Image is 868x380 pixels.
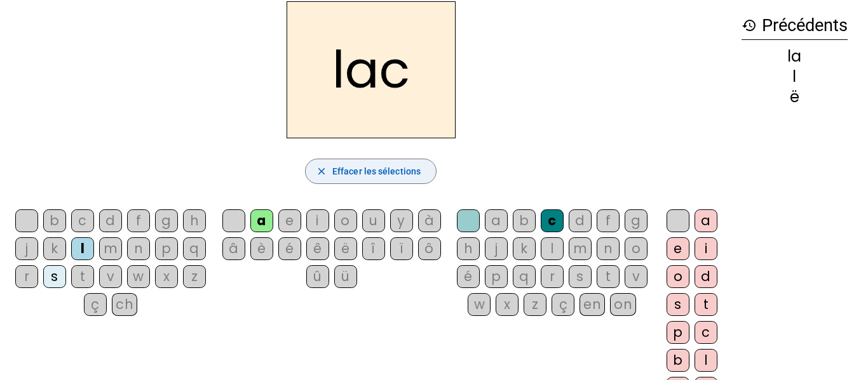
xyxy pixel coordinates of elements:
[43,209,66,232] div: b
[742,18,757,33] mat-icon: history
[695,293,717,316] div: t
[541,265,564,288] div: r
[742,11,848,40] h3: Précédents
[127,265,150,288] div: w
[316,166,327,177] mat-icon: close
[71,209,94,232] div: c
[485,265,508,288] div: p
[287,1,456,138] h2: lac
[306,265,329,288] div: û
[362,237,385,260] div: î
[695,321,717,344] div: c
[305,159,437,184] button: Effacer les sélections
[513,209,536,232] div: b
[15,265,38,288] div: r
[580,293,605,316] div: en
[742,49,848,64] div: la
[71,237,94,260] div: l
[418,209,441,232] div: à
[99,209,122,232] div: d
[112,293,137,316] div: ch
[695,209,717,232] div: a
[667,265,689,288] div: o
[362,209,385,232] div: u
[183,209,206,232] div: h
[306,237,329,260] div: ê
[127,209,150,232] div: f
[695,349,717,372] div: l
[334,237,357,260] div: ë
[569,237,592,260] div: m
[332,164,421,179] span: Effacer les sélections
[610,293,636,316] div: on
[667,321,689,344] div: p
[742,69,848,84] div: l
[250,237,273,260] div: è
[485,237,508,260] div: j
[155,265,178,288] div: x
[418,237,441,260] div: ô
[222,237,245,260] div: â
[552,293,574,316] div: ç
[597,209,620,232] div: f
[278,237,301,260] div: é
[15,237,38,260] div: j
[667,237,689,260] div: e
[457,237,480,260] div: h
[155,237,178,260] div: p
[695,237,717,260] div: i
[485,209,508,232] div: a
[695,265,717,288] div: d
[513,265,536,288] div: q
[569,265,592,288] div: s
[99,265,122,288] div: v
[127,237,150,260] div: n
[597,237,620,260] div: n
[306,209,329,232] div: i
[625,265,648,288] div: v
[541,237,564,260] div: l
[457,265,480,288] div: é
[513,237,536,260] div: k
[43,265,66,288] div: s
[278,209,301,232] div: e
[183,237,206,260] div: q
[541,209,564,232] div: c
[496,293,519,316] div: x
[742,89,848,105] div: ë
[524,293,546,316] div: z
[390,237,413,260] div: ï
[334,209,357,232] div: o
[155,209,178,232] div: g
[390,209,413,232] div: y
[667,349,689,372] div: b
[84,293,107,316] div: ç
[667,293,689,316] div: s
[183,265,206,288] div: z
[468,293,491,316] div: w
[43,237,66,260] div: k
[99,237,122,260] div: m
[334,265,357,288] div: ü
[569,209,592,232] div: d
[71,265,94,288] div: t
[597,265,620,288] div: t
[625,237,648,260] div: o
[625,209,648,232] div: g
[250,209,273,232] div: a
